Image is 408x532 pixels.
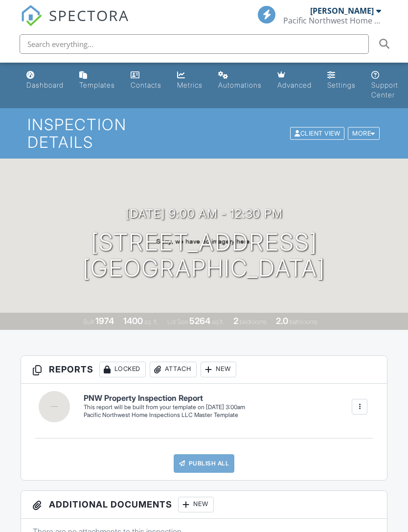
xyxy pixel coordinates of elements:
[20,34,369,54] input: Search everything...
[277,81,312,89] div: Advanced
[327,81,356,89] div: Settings
[276,316,288,326] div: 2.0
[21,5,42,26] img: The Best Home Inspection Software - Spectora
[174,454,235,473] a: Publish All
[167,318,188,325] span: Lot Size
[189,316,210,326] div: 5264
[84,394,245,403] h6: PNW Property Inspection Report
[49,5,129,25] span: SPECTORA
[126,207,283,220] h3: [DATE] 9:00 am - 12:30 pm
[83,230,325,281] h1: [STREET_ADDRESS] [GEOGRAPHIC_DATA]
[83,318,94,325] span: Built
[21,491,387,519] h3: Additional Documents
[84,403,245,411] div: This report will be built from your template on [DATE] 3:00am
[289,129,347,137] a: Client View
[95,316,114,326] div: 1974
[131,81,161,89] div: Contacts
[233,316,238,326] div: 2
[367,67,402,104] a: Support Center
[310,6,374,16] div: [PERSON_NAME]
[75,67,119,94] a: Templates
[201,362,236,377] div: New
[348,127,380,140] div: More
[212,318,224,325] span: sq.ft.
[178,497,214,512] div: New
[150,362,197,377] div: Attach
[84,411,245,419] div: Pacific Northwest Home Inspections LLC Master Template
[123,316,143,326] div: 1400
[323,67,360,94] a: Settings
[27,116,381,150] h1: Inspection Details
[23,67,68,94] a: Dashboard
[144,318,158,325] span: sq. ft.
[290,318,317,325] span: bathrooms
[273,67,316,94] a: Advanced
[177,81,203,89] div: Metrics
[127,67,165,94] a: Contacts
[173,67,206,94] a: Metrics
[99,362,146,377] div: Locked
[214,67,266,94] a: Automations (Basic)
[218,81,262,89] div: Automations
[21,356,387,384] h3: Reports
[240,318,267,325] span: bedrooms
[371,81,398,99] div: Support Center
[79,81,115,89] div: Templates
[26,81,64,89] div: Dashboard
[290,127,344,140] div: Client View
[283,16,381,25] div: Pacific Northwest Home Inspections LLC
[21,13,129,34] a: SPECTORA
